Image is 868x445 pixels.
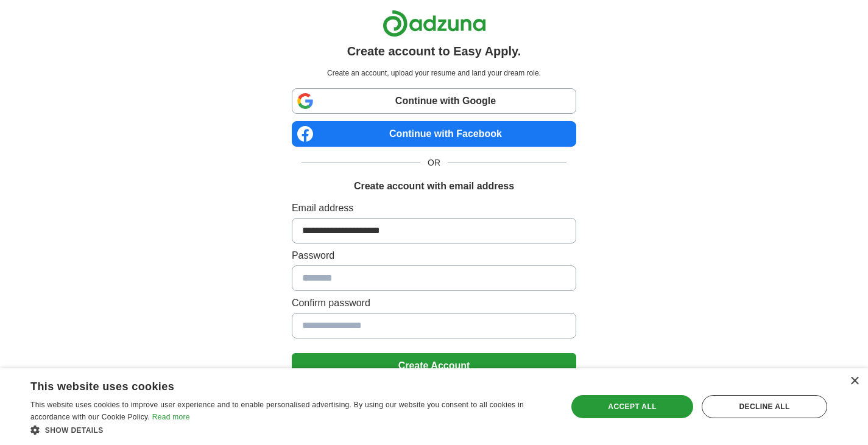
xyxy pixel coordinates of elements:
p: Create an account, upload your resume and land your dream role. [294,68,574,79]
button: Create Account [292,353,576,379]
a: Continue with Facebook [292,121,576,147]
h1: Create account to Easy Apply. [347,42,521,60]
img: Adzuna logo [383,10,486,37]
div: This website uses cookies [30,376,521,394]
h1: Create account with email address [354,179,514,194]
div: Show details [30,424,551,436]
div: Accept all [571,395,693,418]
a: Continue with Google [292,88,576,114]
span: OR [420,156,448,169]
label: Email address [292,201,576,215]
label: Confirm password [292,296,576,310]
div: Decline all [702,395,827,418]
span: This website uses cookies to improve user experience and to enable personalised advertising. By u... [30,401,524,421]
label: Password [292,248,576,263]
a: Read more, opens a new window [152,413,190,421]
div: Close [850,377,859,386]
span: Show details [45,426,104,435]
